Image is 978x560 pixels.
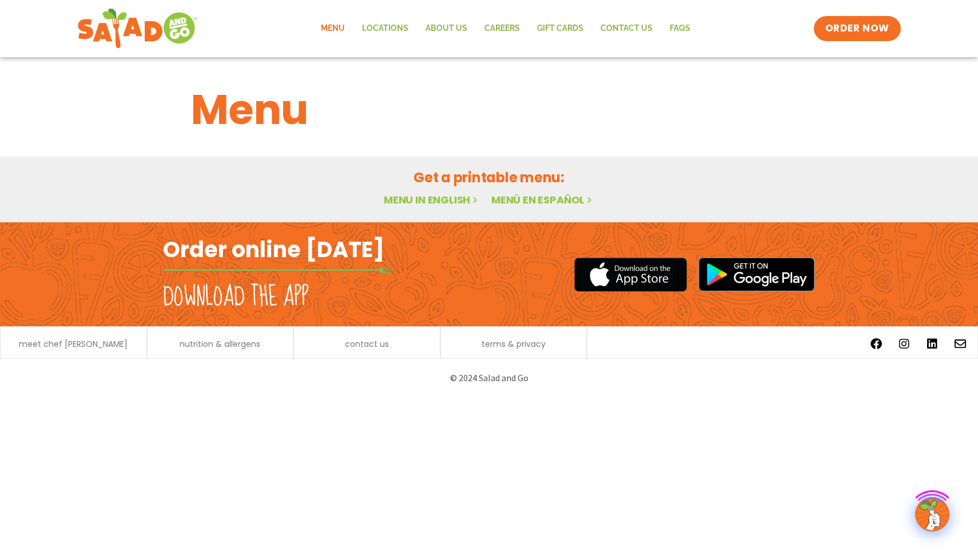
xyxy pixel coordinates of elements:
[180,340,260,348] a: nutrition & allergens
[163,281,309,313] h2: Download the app
[312,15,353,42] a: Menu
[77,6,198,51] img: new-SAG-logo-768×292
[384,193,480,207] a: Menu in English
[169,370,809,386] p: © 2024 Salad and Go
[353,15,417,42] a: Locations
[482,340,546,348] a: terms & privacy
[191,167,787,187] h2: Get a printable menu:
[825,22,889,35] span: ORDER NOW
[661,15,699,42] a: FAQs
[476,15,528,42] a: Careers
[698,257,815,291] img: google_play
[814,16,901,41] a: ORDER NOW
[528,15,592,42] a: GIFT CARDS
[191,79,787,141] h1: Menu
[345,340,389,348] a: contact us
[491,193,594,207] a: Menú en español
[19,340,128,348] a: meet chef [PERSON_NAME]
[592,15,661,42] a: Contact Us
[163,267,392,273] img: fork
[417,15,476,42] a: About Us
[163,235,384,263] h2: Order online [DATE]
[574,256,687,293] img: appstore
[312,15,699,42] nav: Menu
